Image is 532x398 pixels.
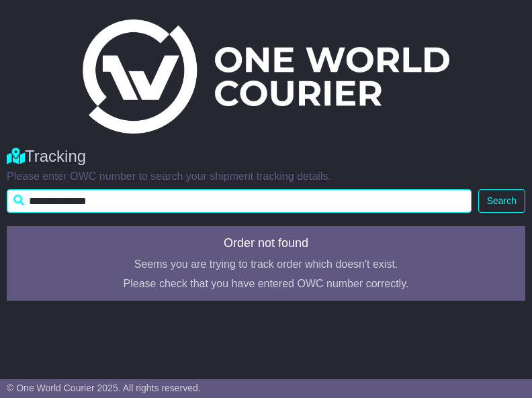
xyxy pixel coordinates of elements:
h4: Order not found [15,237,517,250]
p: Please enter OWC number to search your shipment tracking details. [7,170,525,183]
p: Seems you are trying to track order which doesn't exist. [15,258,517,270]
span: © One World Courier 2025. All rights reserved. [7,383,201,393]
div: Tracking [7,147,525,166]
p: Please check that you have entered OWC number correctly. [15,277,517,290]
img: Light [83,19,449,134]
button: Search [478,189,525,213]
